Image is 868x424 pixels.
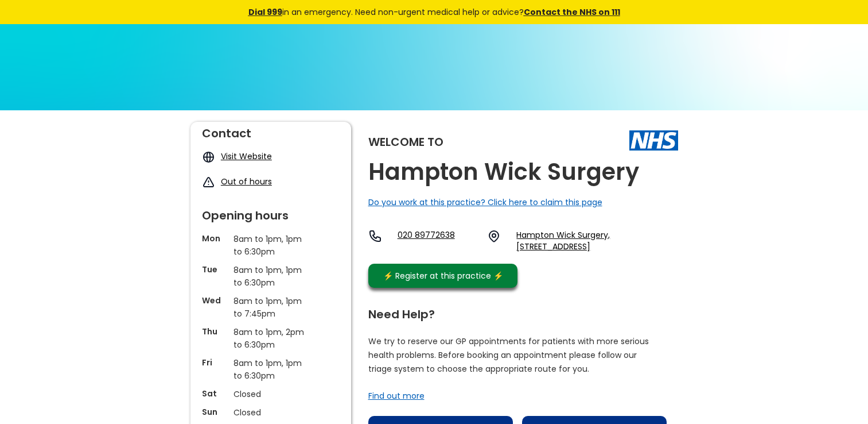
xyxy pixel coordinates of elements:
p: Closed [233,388,308,400]
a: Visit Website [221,151,272,162]
img: globe icon [202,151,215,164]
img: The NHS logo [629,130,678,150]
p: Thu [202,326,228,337]
p: Closed [233,406,308,419]
div: Opening hours [202,204,340,221]
img: practice location icon [487,229,501,243]
div: Contact [202,122,340,139]
a: Find out more [368,390,425,402]
a: Contact the NHS on 111 [524,6,620,18]
p: Sat [202,388,228,399]
a: Dial 999 [248,6,282,18]
a: Hampton Wick Surgery, [STREET_ADDRESS] [516,229,678,252]
p: 8am to 1pm, 1pm to 6:30pm [233,233,308,258]
img: exclamation icon [202,176,215,189]
img: telephone icon [368,229,382,243]
p: Fri [202,357,228,368]
p: 8am to 1pm, 1pm to 7:45pm [233,295,308,320]
a: ⚡️ Register at this practice ⚡️ [368,264,517,288]
p: Mon [202,233,228,244]
a: 020 89772638 [398,229,478,252]
div: ⚡️ Register at this practice ⚡️ [377,269,509,282]
p: Sun [202,406,228,418]
p: We try to reserve our GP appointments for patients with more serious health problems. Before book... [368,334,649,376]
div: Welcome to [368,136,443,148]
div: Need Help? [368,303,667,320]
a: Out of hours [221,176,272,187]
a: Do you work at this practice? Click here to claim this page [368,196,602,208]
h2: Hampton Wick Surgery [368,159,639,185]
p: Tue [202,264,228,275]
p: 8am to 1pm, 1pm to 6:30pm [233,357,308,382]
p: 8am to 1pm, 1pm to 6:30pm [233,264,308,289]
div: in an emergency. Need non-urgent medical help or advice? [170,6,698,18]
p: 8am to 1pm, 2pm to 6:30pm [233,326,308,351]
p: Wed [202,295,228,306]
